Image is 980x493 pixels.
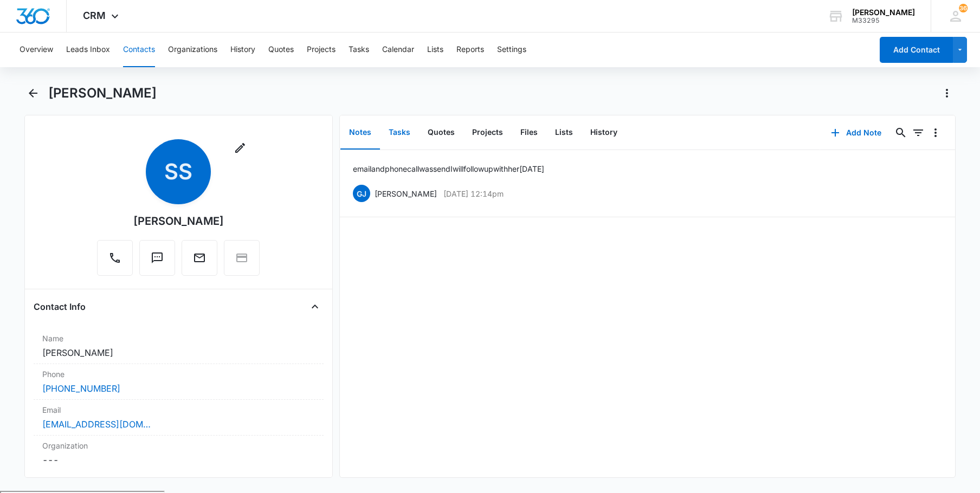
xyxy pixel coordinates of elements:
[42,404,315,416] label: Email
[34,400,324,436] div: Email[EMAIL_ADDRESS][DOMAIN_NAME]
[17,17,26,26] img: logo_orange.svg
[306,298,324,315] button: Close
[340,116,380,150] button: Notes
[41,64,97,71] div: Domain Overview
[463,116,512,150] button: Projects
[29,63,38,72] img: tab_domain_overview_orange.svg
[353,185,370,202] span: GJ
[139,240,175,276] button: Text
[34,300,86,313] h4: Contact Info
[182,257,217,266] a: Email
[146,139,211,204] span: SS
[456,33,484,67] button: Reports
[34,436,324,471] div: Organization---
[34,364,324,400] div: Phone[PHONE_NUMBER]
[97,257,133,266] a: Call
[910,124,927,141] button: Filters
[42,475,315,486] label: Address
[48,85,157,101] h1: [PERSON_NAME]
[42,333,315,344] label: Name
[380,116,419,150] button: Tasks
[307,33,336,67] button: Projects
[97,240,133,276] button: Call
[497,33,526,67] button: Settings
[582,116,626,150] button: History
[139,257,175,266] a: Text
[24,85,41,102] button: Back
[959,4,968,12] div: notifications count
[120,64,183,71] div: Keywords by Traffic
[512,116,546,150] button: Files
[230,33,255,67] button: History
[42,453,315,466] dd: ---
[880,37,953,63] button: Add Contact
[30,17,53,26] div: v 4.0.25
[17,28,26,37] img: website_grey.svg
[375,188,437,199] p: [PERSON_NAME]
[546,116,582,150] button: Lists
[927,124,944,141] button: Overflow Menu
[938,85,956,102] button: Actions
[42,418,151,431] a: [EMAIL_ADDRESS][DOMAIN_NAME]
[820,120,892,146] button: Add Note
[419,116,463,150] button: Quotes
[42,368,315,380] label: Phone
[83,10,106,21] span: CRM
[20,33,53,67] button: Overview
[852,8,915,17] div: account name
[427,33,443,67] button: Lists
[42,440,315,451] label: Organization
[443,188,504,199] p: [DATE] 12:14pm
[349,33,369,67] button: Tasks
[133,213,224,229] div: [PERSON_NAME]
[852,17,915,24] div: account id
[353,163,544,174] p: email and phone call was send I will follow up with her [DATE]
[66,33,110,67] button: Leads Inbox
[123,33,155,67] button: Contacts
[108,63,117,72] img: tab_keywords_by_traffic_grey.svg
[42,382,120,395] a: [PHONE_NUMBER]
[34,328,324,364] div: Name[PERSON_NAME]
[42,346,315,359] dd: [PERSON_NAME]
[382,33,414,67] button: Calendar
[959,4,968,12] span: 36
[168,33,217,67] button: Organizations
[182,240,217,276] button: Email
[28,28,119,37] div: Domain: [DOMAIN_NAME]
[892,124,910,141] button: Search...
[268,33,294,67] button: Quotes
